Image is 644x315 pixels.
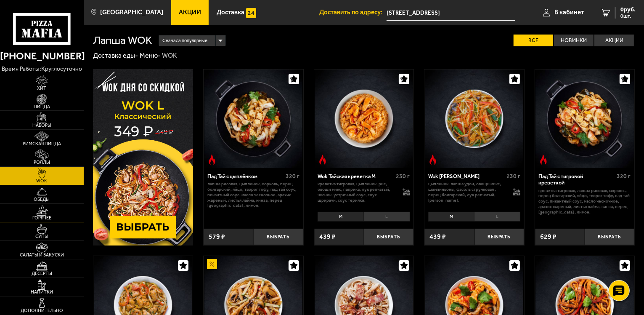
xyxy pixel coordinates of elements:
a: Острое блюдоПад Тай с тигровой креветкой [535,69,635,168]
span: 439 ₽ [429,233,446,240]
div: Wok Тайская креветка M [318,173,394,179]
a: Острое блюдоWok Карри М [424,69,524,168]
input: Ваш адрес доставки [387,5,515,21]
div: WOK [162,51,177,60]
li: M [318,212,363,222]
img: Острое блюдо [428,155,438,165]
button: Выбрать [585,229,634,245]
span: Доставить по адресу: [319,9,387,16]
span: 320 г [617,173,631,180]
label: Акции [594,35,634,47]
button: Выбрать [364,229,413,245]
span: 579 ₽ [209,233,225,240]
label: Все [514,35,553,47]
button: Выбрать [474,229,524,245]
p: креветка тигровая, лапша рисовая, морковь, перец болгарский, яйцо, творог тофу, пад тай соус, пик... [538,188,631,215]
a: Острое блюдоПад Тай с цыплёнком [204,69,303,168]
span: 439 ₽ [319,233,336,240]
div: Wok [PERSON_NAME] [428,173,504,179]
button: Выбрать [253,229,303,245]
img: Пад Тай с цыплёнком [204,69,303,168]
p: лапша рисовая, цыпленок, морковь, перец болгарский, яйцо, творог тофу, пад тай соус, пикантный со... [207,182,299,208]
img: Острое блюдо [207,155,217,165]
label: Новинки [554,35,594,47]
li: L [363,212,410,222]
span: 230 г [506,173,520,180]
img: Пад Тай с тигровой креветкой [535,69,634,168]
span: Акции [179,9,201,16]
span: [GEOGRAPHIC_DATA] [100,9,163,16]
p: цыпленок, лапша удон, овощи микс, шампиньоны, фасоль стручковая , перец болгарский, лук репчатый,... [428,182,506,203]
p: креветка тигровая, цыпленок, рис, овощи микс, паприка, лук репчатый, чеснок, устричный соус, соус... [318,182,395,203]
span: 320 г [286,173,299,180]
h1: Лапша WOK [93,35,152,46]
img: 15daf4d41897b9f0e9f617042186c801.svg [246,8,256,18]
img: Острое блюдо [318,155,328,165]
a: Меню- [140,51,161,59]
div: Пад Тай с тигровой креветкой [538,173,615,186]
li: M [428,212,474,222]
span: Доставка [217,9,244,16]
img: Акционный [207,259,217,269]
span: 230 г [396,173,410,180]
li: L [474,212,520,222]
span: 0 руб. [620,7,636,13]
div: Пад Тай с цыплёнком [207,173,284,179]
img: Wok Тайская креветка M [315,69,413,168]
img: Острое блюдо [538,155,549,165]
span: проспект Энергетиков, 3Б [387,5,515,21]
img: Wok Карри М [425,69,524,168]
span: 0 шт. [620,13,636,19]
span: 629 ₽ [540,233,557,240]
a: Острое блюдоWok Тайская креветка M [314,69,414,168]
span: Сначала популярные [162,35,207,47]
a: Доставка еды- [93,51,138,59]
span: В кабинет [554,9,584,16]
